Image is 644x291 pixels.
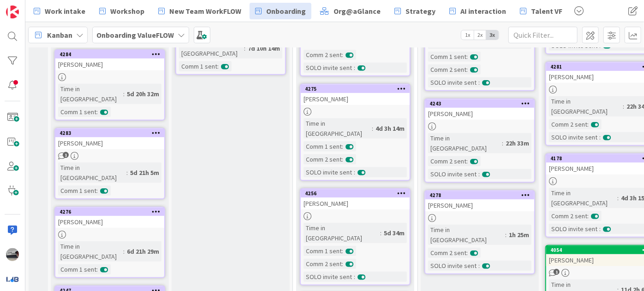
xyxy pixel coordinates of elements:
[58,241,123,262] div: Time in [GEOGRAPHIC_DATA]
[425,108,534,120] div: [PERSON_NAME]
[425,191,534,199] div: 4278
[342,154,343,164] span: :
[6,248,19,261] img: jB
[514,3,568,19] a: Talent VF
[373,123,407,134] div: 4d 3h 14m
[96,186,98,196] span: :
[304,246,342,256] div: Comm 1 sent
[304,272,354,282] div: SOLO invite sent
[301,198,410,210] div: [PERSON_NAME]
[94,3,150,19] a: Workshop
[424,190,535,274] a: 4278[PERSON_NAME]Time in [GEOGRAPHIC_DATA]:1h 25mComm 2 sent:SOLO invite sent:
[424,99,535,183] a: 4243[PERSON_NAME]Time in [GEOGRAPHIC_DATA]:22h 33mComm 2 sent:SOLO invite sent:
[587,211,589,221] span: :
[55,216,164,228] div: [PERSON_NAME]
[389,3,441,19] a: Strategy
[503,138,531,148] div: 22h 33m
[478,261,480,271] span: :
[110,6,144,17] span: Workshop
[507,230,531,240] div: 1h 25m
[54,128,165,199] a: 4283[PERSON_NAME]Time in [GEOGRAPHIC_DATA]:5d 21h 5mComm 1 sent:
[60,209,164,215] div: 4276
[428,248,466,258] div: Comm 2 sent
[587,119,589,129] span: :
[425,99,534,120] div: 4243[PERSON_NAME]
[478,77,480,87] span: :
[55,50,164,58] div: 4284
[425,191,534,211] div: 4278[PERSON_NAME]
[466,52,468,62] span: :
[28,3,91,19] a: Work intake
[425,199,534,211] div: [PERSON_NAME]
[96,107,98,117] span: :
[428,225,505,245] div: Time in [GEOGRAPHIC_DATA]
[217,61,219,71] span: :
[55,58,164,70] div: [PERSON_NAME]
[58,186,96,196] div: Comm 1 sent
[250,3,311,19] a: Onboarding
[599,224,601,234] span: :
[169,6,241,17] span: New Team WorkFLOW
[549,96,623,116] div: Time in [GEOGRAPHIC_DATA]
[96,30,174,40] b: Onboarding ValueFLOW
[153,3,247,19] a: New Team WorkFLOW
[55,137,164,149] div: [PERSON_NAME]
[354,63,355,73] span: :
[549,188,617,208] div: Time in [GEOGRAPHIC_DATA]
[179,61,217,71] div: Comm 1 sent
[47,29,72,41] span: Kanban
[478,169,480,179] span: :
[55,129,164,149] div: 4283[PERSON_NAME]
[372,123,373,134] span: :
[125,246,161,256] div: 6d 21h 29m
[6,273,19,285] img: avatar
[623,101,624,111] span: :
[123,246,125,256] span: :
[45,6,85,17] span: Work intake
[474,30,486,40] span: 2x
[428,261,478,271] div: SOLO invite sent
[60,51,164,58] div: 4284
[425,99,534,108] div: 4243
[304,259,342,269] div: Comm 2 sent
[380,228,382,238] span: :
[502,138,503,148] span: :
[125,89,161,99] div: 5d 20h 32m
[63,152,69,158] span: 1
[55,129,164,137] div: 4283
[55,208,164,228] div: 4276[PERSON_NAME]
[58,264,96,274] div: Comm 1 sent
[429,192,534,198] div: 4278
[179,38,244,58] div: Time in [GEOGRAPHIC_DATA]
[508,27,578,43] input: Quick Filter...
[304,167,354,177] div: SOLO invite sent
[382,228,407,238] div: 5d 34m
[58,163,126,183] div: Time in [GEOGRAPHIC_DATA]
[342,50,343,60] span: :
[304,154,342,164] div: Comm 2 sent
[305,190,410,197] div: 4256
[342,246,343,256] span: :
[405,6,435,17] span: Strategy
[486,30,499,40] span: 3x
[58,107,96,117] div: Comm 1 sent
[301,85,410,93] div: 4275
[245,43,282,53] div: 7d 10h 14m
[549,211,587,221] div: Comm 2 sent
[554,269,560,275] span: 1
[549,119,587,129] div: Comm 2 sent
[549,132,599,142] div: SOLO invite sent
[304,223,380,243] div: Time in [GEOGRAPHIC_DATA]
[429,100,534,107] div: 4243
[342,141,343,151] span: :
[334,6,381,17] span: Org@aGlance
[428,156,466,166] div: Comm 2 sent
[55,208,164,216] div: 4276
[549,224,599,234] div: SOLO invite sent
[428,77,478,87] div: SOLO invite sent
[428,52,466,62] div: Comm 1 sent
[428,133,502,153] div: Time in [GEOGRAPHIC_DATA]
[304,141,342,151] div: Comm 1 sent
[444,3,512,19] a: AI interaction
[126,168,128,178] span: :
